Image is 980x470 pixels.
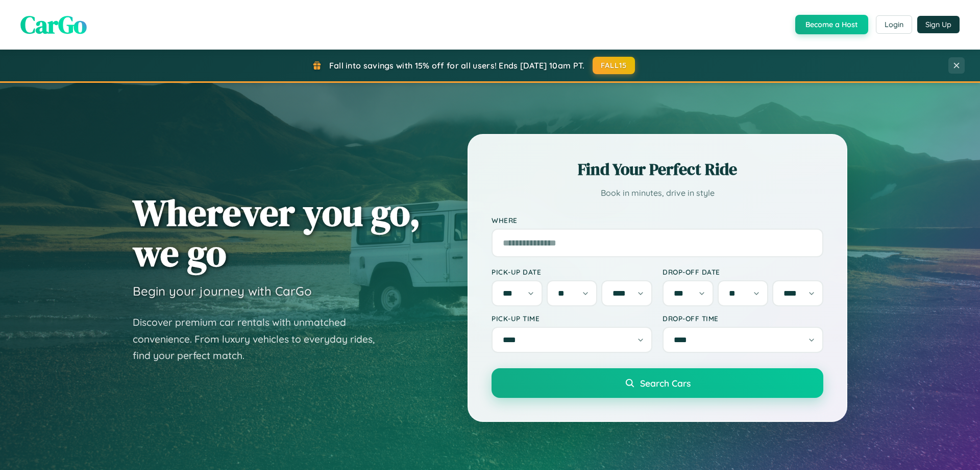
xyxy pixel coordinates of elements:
h2: Find Your Perfect Ride [492,158,823,181]
p: Discover premium car rentals with unmatched convenience. From luxury vehicles to everyday rides, ... [133,314,388,364]
button: Become a Host [795,15,868,34]
button: Search Cars [492,368,823,398]
label: Pick-up Date [492,267,652,276]
span: Fall into savings with 15% off for all users! Ends [DATE] 10am PT. [329,60,585,71]
button: FALL15 [593,57,635,74]
button: Sign Up [917,16,960,33]
span: Search Cars [640,377,691,389]
label: Pick-up Time [492,314,652,323]
h1: Wherever you go, we go [133,192,421,273]
h3: Begin your journey with CarGo [133,283,312,299]
span: CarGo [20,8,87,41]
button: Login [876,15,912,34]
label: Drop-off Time [663,314,823,323]
label: Drop-off Date [663,267,823,276]
label: Where [492,216,823,225]
p: Book in minutes, drive in style [492,186,823,200]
